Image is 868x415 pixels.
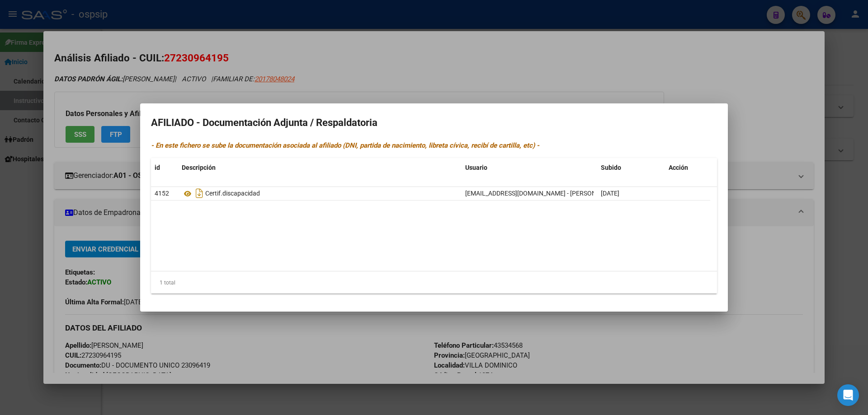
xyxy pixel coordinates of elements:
h2: AFILIADO - Documentación Adjunta / Respaldatoria [151,114,717,131]
span: Descripción [182,164,216,171]
i: - En este fichero se sube la documentación asociada al afiliado (DNI, partida de nacimiento, libr... [151,141,539,149]
div: Open Intercom Messenger [837,384,859,406]
span: [EMAIL_ADDRESS][DOMAIN_NAME] - [PERSON_NAME] [465,190,618,197]
datatable-header-cell: Usuario [462,158,597,177]
span: Subido [601,164,621,171]
datatable-header-cell: Subido [597,158,665,177]
span: Acción [669,164,688,171]
span: Usuario [465,164,487,171]
datatable-header-cell: Descripción [178,158,462,177]
span: [DATE] [601,190,619,197]
span: Certif.discapacidad [205,190,260,197]
span: id [155,164,160,171]
span: 4152 [155,190,169,197]
datatable-header-cell: Acción [665,158,710,177]
datatable-header-cell: id [151,158,178,177]
i: Descargar documento [193,186,205,201]
div: 1 total [151,271,717,294]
